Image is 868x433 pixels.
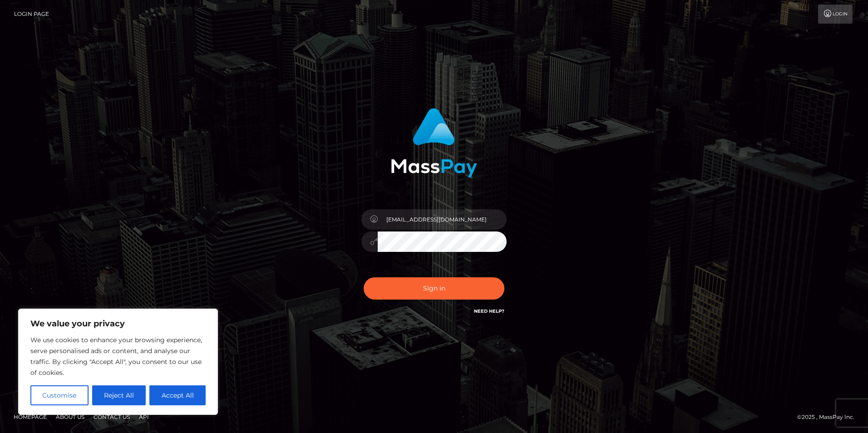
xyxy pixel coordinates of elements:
[18,309,218,415] div: We value your privacy
[90,410,133,424] a: Contact Us
[14,5,49,24] a: Login Page
[135,410,153,424] a: API
[52,410,88,424] a: About Us
[30,385,89,405] button: Customise
[474,308,504,314] a: Need Help?
[797,412,861,422] div: © 2025 , MassPay Inc.
[364,277,504,300] button: Sign in
[378,209,507,230] input: Username...
[391,108,477,177] img: MassPay Login
[92,385,146,405] button: Reject All
[30,318,206,329] p: We value your privacy
[149,385,206,405] button: Accept All
[818,5,853,24] a: Login
[10,410,50,424] a: Homepage
[30,335,206,378] p: We use cookies to enhance your browsing experience, serve personalised ads or content, and analys...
